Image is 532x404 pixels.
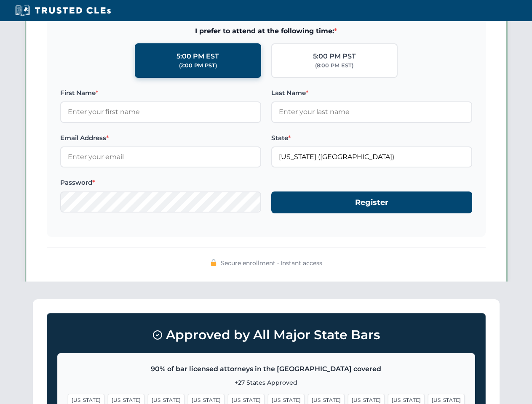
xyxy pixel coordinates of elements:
[68,378,465,387] p: +27 States Approved
[60,101,261,122] input: Enter your first name
[176,51,219,62] div: 5:00 PM EST
[221,258,322,268] span: Secure enrollment • Instant access
[271,191,472,214] button: Register
[60,88,261,98] label: First Name
[68,364,465,375] p: 90% of bar licensed attorneys in the [GEOGRAPHIC_DATA] covered
[179,61,217,70] div: (2:00 PM PST)
[13,4,113,17] img: Trusted CLEs
[271,88,472,98] label: Last Name
[315,61,353,70] div: (8:00 PM EST)
[60,146,261,167] input: Enter your email
[60,26,472,37] span: I prefer to attend at the following time:
[271,133,472,143] label: State
[60,178,261,188] label: Password
[271,101,472,122] input: Enter your last name
[60,133,261,143] label: Email Address
[210,259,217,266] img: 🔒
[313,51,356,62] div: 5:00 PM PST
[57,324,475,346] h3: Approved by All Major State Bars
[271,146,472,167] input: Arizona (AZ)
